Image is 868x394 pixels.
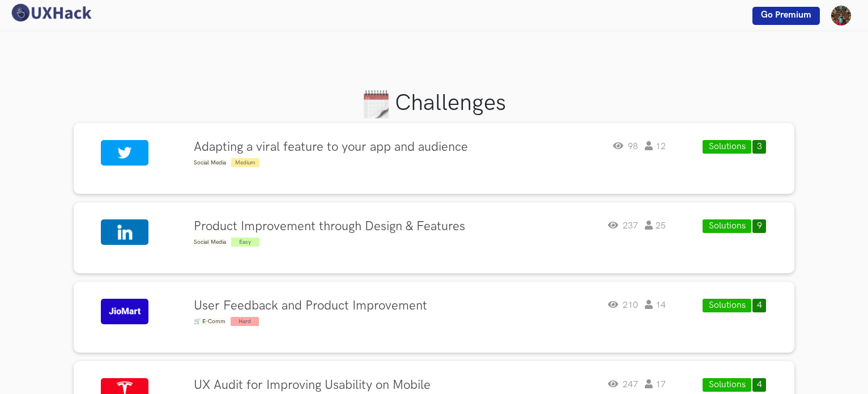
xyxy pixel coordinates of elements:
[645,221,666,231] span: 25
[752,140,766,154] button: 3
[752,219,766,233] button: 9
[613,141,638,152] span: 98
[703,299,751,312] button: Solutions
[231,317,259,326] span: Hard
[194,378,431,393] h4: UX Audit for Improving Usability on Mobile
[194,219,465,234] h4: Product Improvement through Design & Features
[101,219,148,245] img: Linkedin logo
[101,140,148,166] img: Twitter logo
[645,300,666,311] span: 14
[91,170,176,177] label: [DOMAIN_NAME]
[608,300,638,311] span: 210
[91,329,176,336] label: [DOMAIN_NAME]
[194,299,427,313] h4: User Feedback and Product Improvement
[82,123,786,183] a: Twitter logo[DOMAIN_NAME]Adapting a viral feature to your app and audienceSocial Media Medium98 1...
[8,3,93,23] img: UXHack logo
[231,238,259,247] span: Easy
[752,299,766,312] button: 4
[608,221,638,231] span: 237
[91,249,176,257] label: [DOMAIN_NAME]
[74,90,794,118] h1: Challenges
[82,282,786,342] a: JioMart logo[DOMAIN_NAME]User Feedback and Product Improvement🛒 E-Comm Hard210 14Solutions4
[761,10,811,20] span: Go Premium
[82,202,786,262] a: Linkedin logo[DOMAIN_NAME]Product Improvement through Design & FeaturesSocial Media Easy237 25Sol...
[752,378,766,392] button: 4
[101,299,148,324] img: JioMart logo
[194,239,226,245] span: Social Media
[362,90,390,118] img: Calendar logo
[831,6,851,26] img: Your profile pic
[608,379,638,390] span: 247
[231,158,259,167] span: Medium
[703,140,751,154] button: Solutions
[703,219,751,233] button: Solutions
[645,141,666,152] span: 12
[645,379,666,390] span: 17
[194,318,225,325] span: 🛒 E-Comm
[194,140,468,155] h4: Adapting a viral feature to your app and audience
[703,378,751,392] button: Solutions
[752,7,820,25] a: Go Premium
[194,159,226,166] span: Social Media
